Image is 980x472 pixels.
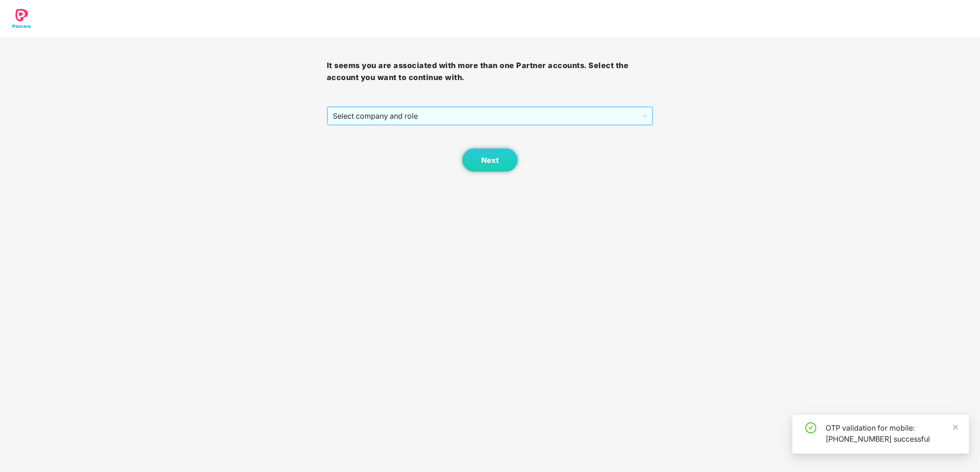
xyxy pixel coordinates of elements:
[952,424,959,431] span: close
[327,60,654,83] h3: It seems you are associated with more than one Partner accounts. Select the account you want to c...
[462,149,518,172] button: Next
[805,422,816,433] span: check-circle
[481,156,499,165] span: Next
[333,107,648,125] span: Select company and role
[826,422,958,444] div: OTP validation for mobile: [PHONE_NUMBER] successful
